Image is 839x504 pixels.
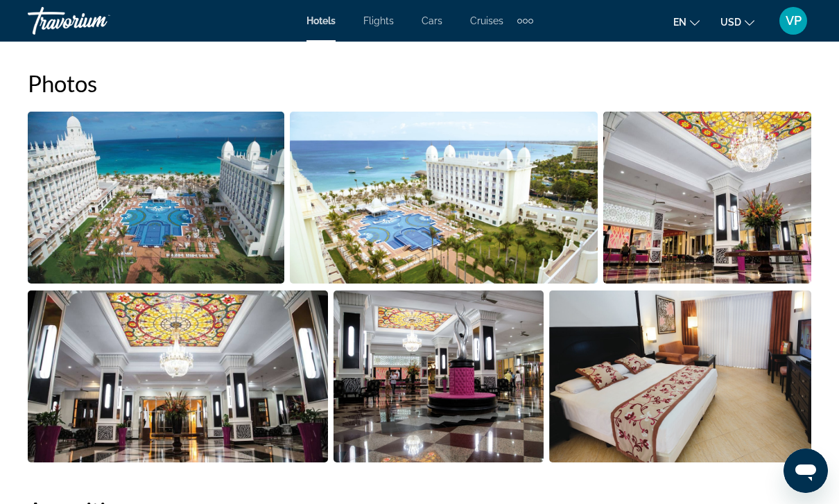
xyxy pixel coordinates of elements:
a: Travorium [28,3,166,39]
a: Cars [422,15,442,26]
a: Hotels [306,15,336,26]
button: Open full-screen image slider [603,111,811,284]
button: Open full-screen image slider [28,111,284,284]
h2: Photos [28,69,811,97]
iframe: Button to launch messaging window [784,449,828,493]
button: Open full-screen image slider [290,111,598,284]
button: Change currency [720,12,754,32]
button: Open full-screen image slider [334,290,544,463]
button: Extra navigation items [517,10,533,32]
a: Flights [363,15,394,26]
button: User Menu [775,6,811,35]
span: en [673,17,686,28]
button: Open full-screen image slider [549,290,811,463]
button: Change language [673,12,700,32]
a: Cruises [470,15,503,26]
span: VP [786,14,802,28]
button: Open full-screen image slider [28,290,328,463]
span: USD [720,17,741,28]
